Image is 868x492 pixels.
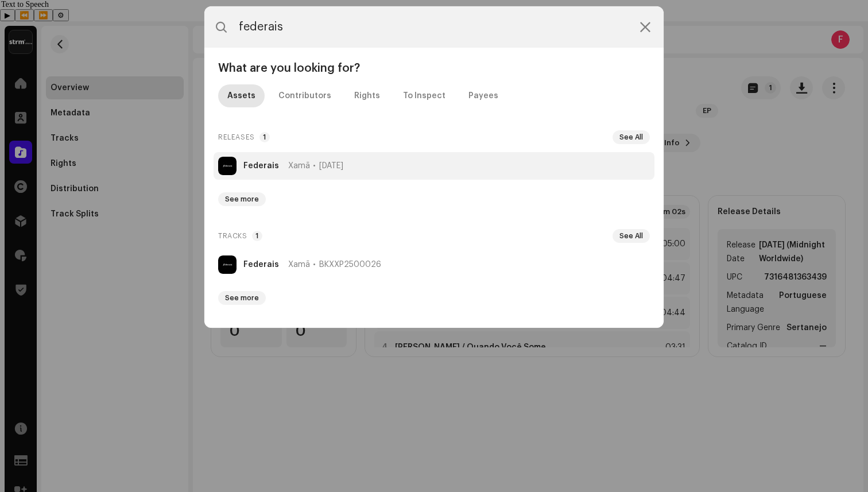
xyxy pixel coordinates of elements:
[468,84,498,107] div: Payees
[403,84,445,107] div: To Inspect
[619,133,643,142] span: See All
[218,157,237,175] img: 069e3392-c29c-4f5a-bf1a-56864b79929d
[288,161,310,171] span: Xamã
[278,84,331,107] div: Contributors
[613,229,650,243] button: See All
[225,293,259,303] span: See more
[619,231,643,241] span: See All
[218,192,266,206] button: See more
[259,132,270,142] p-badge: 1
[243,260,279,269] strong: Federais
[319,161,343,171] span: [DATE]
[319,260,381,269] span: BKXXP2500026
[243,161,279,171] strong: Federais
[613,130,650,144] button: See All
[218,291,266,305] button: See more
[218,255,237,274] img: 069e3392-c29c-4f5a-bf1a-56864b79929d
[218,229,247,243] span: Tracks
[225,195,259,204] span: See more
[214,61,654,75] div: What are you looking for?
[252,231,262,241] p-badge: 1
[218,130,255,144] span: Releases
[354,84,380,107] div: Rights
[288,260,310,269] span: Xamã
[204,6,664,48] input: Search
[227,84,255,107] div: Assets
